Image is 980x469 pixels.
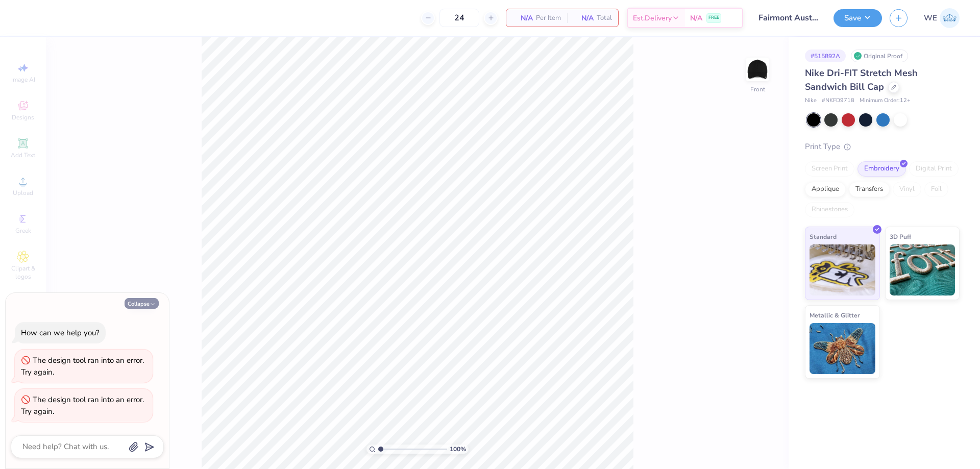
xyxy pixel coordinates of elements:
[125,298,159,309] button: Collapse
[708,14,719,21] span: FREE
[805,202,854,217] div: Rhinestones
[805,182,846,197] div: Applique
[439,9,479,27] input: – –
[805,96,817,105] span: Nike
[834,9,882,27] button: Save
[805,141,960,153] div: Print Type
[810,231,837,242] span: Standard
[536,13,561,23] span: Per Item
[21,328,100,338] div: How can we help you?
[747,59,768,80] img: Front
[633,13,672,23] span: Est. Delivery
[810,310,860,320] span: Metallic & Glitter
[890,244,955,295] img: 3D Puff
[805,161,854,177] div: Screen Print
[21,355,144,377] div: The design tool ran into an error. Try again.
[860,96,911,105] span: Minimum Order: 12 +
[690,13,702,23] span: N/A
[805,67,918,93] span: Nike Dri-FIT Stretch Mesh Sandwich Bill Cap
[893,182,921,197] div: Vinyl
[924,12,937,24] span: WE
[805,50,846,62] div: # 515892A
[573,13,594,23] span: N/A
[810,323,875,374] img: Metallic & Glitter
[810,244,875,295] img: Standard
[597,13,612,23] span: Total
[849,182,890,197] div: Transfers
[450,445,466,454] span: 100 %
[857,161,906,177] div: Embroidery
[924,8,960,28] a: WE
[751,8,826,28] input: Untitled Design
[851,50,908,62] div: Original Proof
[940,8,960,28] img: Werrine Empeynado
[750,85,765,94] div: Front
[21,394,144,416] div: The design tool ran into an error. Try again.
[909,161,959,177] div: Digital Print
[924,182,948,197] div: Foil
[512,13,533,23] span: N/A
[890,231,911,242] span: 3D Puff
[822,96,854,105] span: # NKFD9718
